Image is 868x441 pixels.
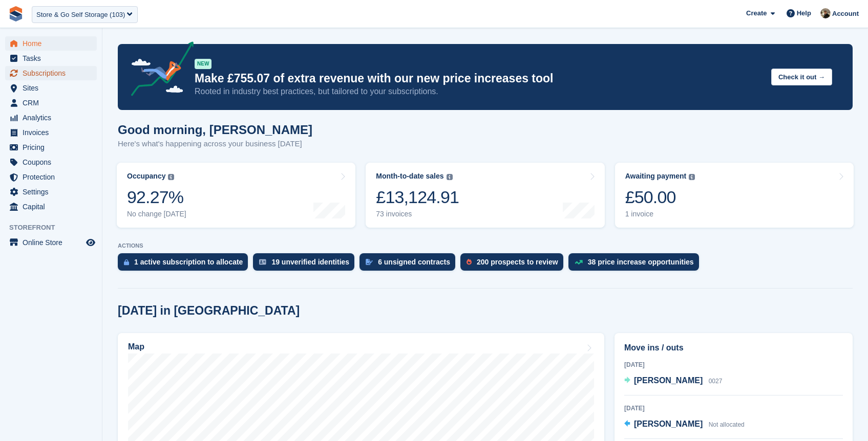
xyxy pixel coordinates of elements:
[5,36,97,51] a: menu
[127,210,186,218] div: No change [DATE]
[5,51,97,65] a: menu
[376,210,459,218] div: 73 invoices
[624,360,843,369] div: [DATE]
[634,376,703,385] span: [PERSON_NAME]
[689,174,695,180] img: icon-info-grey-7440780725fd019a000dd9b08b2336e03edf1995a4989e88bcd33f0948082b44.svg
[23,155,84,169] span: Coupons
[5,111,97,125] a: menu
[709,421,745,428] span: Not allocated
[9,223,102,233] span: Storefront
[746,8,767,18] span: Create
[127,172,165,181] div: Occupancy
[195,86,763,97] p: Rooted in industry best practices, but tailored to your subscriptions.
[624,404,843,413] div: [DATE]
[23,96,84,110] span: CRM
[376,172,443,181] div: Month-to-date sales
[378,258,450,266] div: 6 unsigned contracts
[253,253,359,276] a: 19 unverified identities
[118,242,853,249] p: ACTIONS
[820,8,831,18] img: Oliver Bruce
[84,236,97,249] a: Preview store
[5,125,97,140] a: menu
[23,170,84,184] span: Protection
[118,123,312,137] h1: Good morning, [PERSON_NAME]
[5,66,97,80] a: menu
[117,163,355,228] a: Occupancy 92.27% No change [DATE]
[797,8,811,18] span: Help
[771,69,832,85] button: Check it out →
[128,342,144,351] h2: Map
[625,172,687,181] div: Awaiting payment
[259,259,266,265] img: verify_identity-adf6edd0f0f0b5bbfe63781bf79b02c33cf7c696d77639b501bdc392416b5a36.svg
[359,253,460,276] a: 6 unsigned contracts
[588,258,694,266] div: 38 price increase opportunities
[624,342,843,354] h2: Move ins / outs
[23,81,84,95] span: Sites
[477,258,558,266] div: 200 prospects to review
[23,125,84,140] span: Invoices
[467,259,472,265] img: prospect-51fa495bee0391a8d652442698ab0144808aea92771e9ea1ae160a38d050c398.svg
[168,174,174,180] img: icon-info-grey-7440780725fd019a000dd9b08b2336e03edf1995a4989e88bcd33f0948082b44.svg
[5,81,97,95] a: menu
[23,235,84,250] span: Online Store
[575,260,583,264] img: price_increase_opportunities-93ffe204e8149a01c8c9dc8f82e8f89637d9d84a8eef4429ea346261dce0b2c0.svg
[118,138,312,150] p: Here's what's happening across your business [DATE]
[23,51,84,65] span: Tasks
[366,259,373,265] img: contract_signature_icon-13c848040528278c33f63329250d36e43548de30e8caae1d1a13099fd9432cc5.svg
[8,6,24,21] img: stora-icon-8386f47178a22dfd0bd8f6a31ec36ba5ce8667c1dd55bd0f319d3a0aa187defe.svg
[832,9,859,19] span: Account
[709,378,723,385] span: 0027
[568,253,704,276] a: 38 price increase opportunities
[5,170,97,184] a: menu
[118,253,253,276] a: 1 active subscription to allocate
[634,420,703,428] span: [PERSON_NAME]
[124,259,129,266] img: active_subscription_to_allocate_icon-d502201f5373d7db506a760aba3b589e785aa758c864c3986d89f69b8ff3...
[134,258,243,266] div: 1 active subscription to allocate
[122,41,194,100] img: price-adjustments-announcement-icon-8257ccfd72463d97f412b2fc003d46551f7dbcb40ab6d574587a9cd5c0d94...
[5,235,97,250] a: menu
[624,374,722,388] a: [PERSON_NAME] 0027
[460,253,568,276] a: 200 prospects to review
[5,185,97,199] a: menu
[615,163,854,228] a: Awaiting payment £50.00 1 invoice
[5,96,97,110] a: menu
[23,200,84,214] span: Capital
[195,59,211,69] div: NEW
[5,200,97,214] a: menu
[36,10,125,20] div: Store & Go Self Storage (103)
[366,163,604,228] a: Month-to-date sales £13,124.91 73 invoices
[271,258,349,266] div: 19 unverified identities
[23,66,84,80] span: Subscriptions
[23,140,84,155] span: Pricing
[23,185,84,199] span: Settings
[447,174,453,180] img: icon-info-grey-7440780725fd019a000dd9b08b2336e03edf1995a4989e88bcd33f0948082b44.svg
[624,418,745,431] a: [PERSON_NAME] Not allocated
[5,155,97,169] a: menu
[127,187,186,208] div: 92.27%
[195,71,763,86] p: Make £755.07 of extra revenue with our new price increases tool
[5,140,97,155] a: menu
[23,111,84,125] span: Analytics
[625,187,695,208] div: £50.00
[118,304,300,318] h2: [DATE] in [GEOGRAPHIC_DATA]
[625,210,695,218] div: 1 invoice
[23,36,84,51] span: Home
[376,187,459,208] div: £13,124.91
